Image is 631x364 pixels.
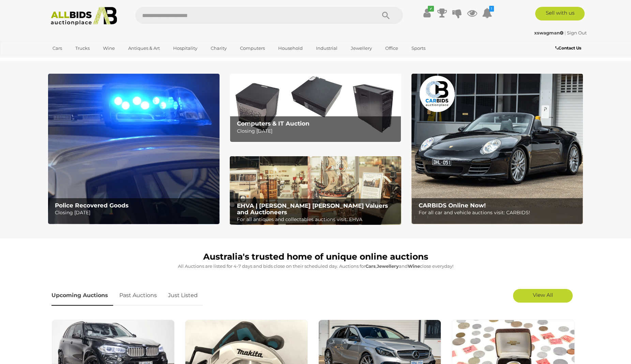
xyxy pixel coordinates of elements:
[428,6,434,12] i: ✔
[565,30,566,35] span: |
[274,43,307,54] a: Household
[55,202,129,209] b: Police Recovered Goods
[422,7,432,19] a: ✔
[124,43,164,54] a: Antiques & Art
[55,208,215,217] p: Closing [DATE]
[555,44,583,52] a: Contact Us
[51,262,580,270] p: All Auctions are listed for 4-7 days and bids close on their scheduled day. Auctions for , and cl...
[48,74,220,224] a: Police Recovered Goods Police Recovered Goods Closing [DATE]
[377,263,399,269] strong: Jewellery
[237,202,388,216] b: EHVA | [PERSON_NAME] [PERSON_NAME] Valuers and Auctioneers
[237,127,397,135] p: Closing [DATE]
[411,74,583,224] a: CARBIDS Online Now! CARBIDS Online Now! For all car and vehicle auctions visit: CARBIDS!
[365,263,376,269] strong: Cars
[533,292,553,298] span: View All
[51,252,580,262] h1: Australia's trusted home of unique online auctions
[419,202,486,209] b: CARBIDS Online Now!
[534,30,565,35] a: xswagman
[206,43,231,54] a: Charity
[48,74,220,224] img: Police Recovered Goods
[48,43,66,54] a: Cars
[230,156,401,225] a: EHVA | Evans Hastings Valuers and Auctioneers EHVA | [PERSON_NAME] [PERSON_NAME] Valuers and Auct...
[230,74,401,142] img: Computers & IT Auction
[169,43,202,54] a: Hospitality
[411,74,583,224] img: CARBIDS Online Now!
[163,286,203,306] a: Just Listed
[99,43,119,54] a: Wine
[567,30,587,35] a: Sign Out
[419,208,579,217] p: For all car and vehicle auctions visit: CARBIDS!
[369,7,403,24] button: Search
[237,215,397,224] p: For all antiques and collectables auctions visit: EHVA
[482,7,492,19] a: 1
[513,289,573,303] a: View All
[237,120,310,127] b: Computers & IT Auction
[407,43,430,54] a: Sports
[346,43,376,54] a: Jewellery
[489,6,494,12] i: 1
[381,43,403,54] a: Office
[535,7,585,20] a: Sell with us
[230,74,401,142] a: Computers & IT Auction Computers & IT Auction Closing [DATE]
[114,286,162,306] a: Past Auctions
[47,7,121,26] img: Allbids.com.au
[555,45,581,50] b: Contact Us
[48,54,105,65] a: [GEOGRAPHIC_DATA]
[408,263,420,269] strong: Wine
[230,156,401,225] img: EHVA | Evans Hastings Valuers and Auctioneers
[236,43,269,54] a: Computers
[312,43,342,54] a: Industrial
[71,43,94,54] a: Trucks
[534,30,564,35] strong: xswagman
[51,286,113,306] a: Upcoming Auctions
